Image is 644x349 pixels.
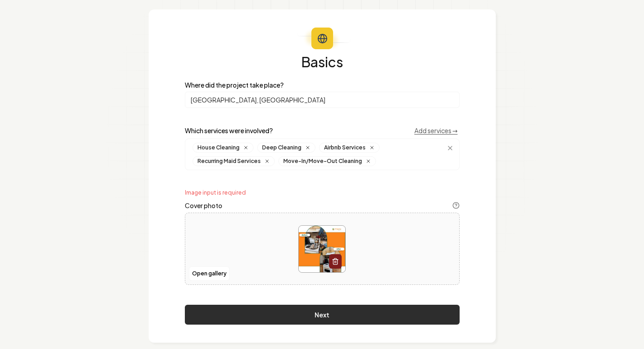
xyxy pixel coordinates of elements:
[185,82,460,88] label: Where did the project take place?
[193,143,254,153] button: House Cleaning
[257,143,315,153] button: Deep Cleaning
[414,126,458,135] a: Add services →
[185,127,273,134] label: Which services were involved?
[185,305,460,325] button: Next
[185,92,460,108] input: City or county or neighborhood
[185,189,460,196] div: Image input is required
[278,156,376,166] button: Move-In/Move-Out Cleaning
[319,143,380,153] button: Airbnb Services
[185,200,460,211] label: Cover photo
[189,266,230,281] button: Open gallery
[185,55,460,69] h1: Basics
[299,226,345,272] img: image
[193,156,275,166] button: Recurring Maid Services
